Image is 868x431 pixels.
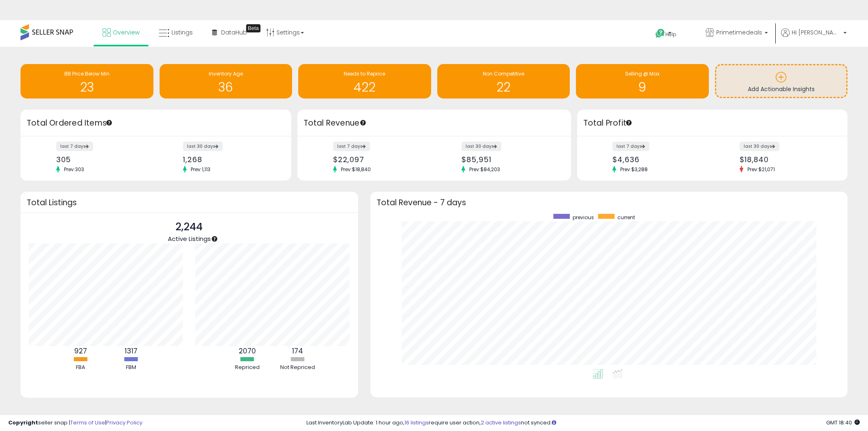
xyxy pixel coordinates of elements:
[655,28,665,39] i: Get Help
[183,142,223,151] label: last 30 days
[743,166,779,173] span: Prev: $21,071
[21,64,153,99] a: BB Price Below Min 23
[781,28,847,47] a: Hi [PERSON_NAME]
[56,142,93,151] label: last 7 days
[168,219,211,235] p: 2,244
[70,419,105,426] a: Terms of Use
[625,119,633,126] div: Tooltip anchor
[612,142,649,151] label: last 7 days
[206,20,253,45] a: DataHub
[483,70,524,77] span: Non Competitive
[64,70,110,77] span: BB Price Below Min
[153,20,199,45] a: Listings
[461,142,501,151] label: last 30 days
[344,70,385,77] span: Needs to Reprice
[441,80,566,94] h1: 22
[105,119,113,126] div: Tooltip anchor
[209,70,243,77] span: Inventory Age
[107,364,156,371] div: FBM
[74,346,87,356] b: 927
[168,234,211,243] span: Active Listings
[576,64,709,99] a: Selling @ Max 9
[617,214,635,221] span: current
[481,419,521,426] a: 2 active listings
[8,419,142,427] div: seller snap | |
[125,346,137,356] b: 1317
[298,64,431,99] a: Needs to Reprice 422
[302,80,427,94] h1: 422
[292,346,303,356] b: 174
[573,214,594,221] span: previous
[56,155,150,164] div: 305
[699,20,774,47] a: Primetimedeals
[273,364,322,371] div: Not Repriced
[625,70,660,77] span: Selling @ Max
[792,28,841,37] span: Hi [PERSON_NAME]
[27,117,285,129] h3: Total Ordered Items
[246,24,260,32] div: Tooltip anchor
[716,28,762,37] span: Primetimedeals
[27,199,352,206] h3: Total Listings
[716,65,847,97] a: Add Actionable Insights
[211,235,218,243] div: Tooltip anchor
[187,166,215,173] span: Prev: 1,113
[306,419,860,427] div: Last InventoryLab Update: 1 hour ago, require user action, not synced.
[740,142,779,151] label: last 30 days
[404,419,429,426] a: 16 listings
[304,117,565,129] h3: Total Revenue
[437,64,570,99] a: Non Competitive 22
[60,166,88,173] span: Prev: 303
[649,22,692,47] a: Help
[221,28,247,37] span: DataHub
[106,419,142,426] a: Privacy Policy
[826,419,860,426] span: 2025-09-9 18:40 GMT
[8,419,38,426] strong: Copyright
[333,155,428,164] div: $22,097
[25,80,149,94] h1: 23
[552,420,556,425] i: Click here to read more about un-synced listings.
[337,166,375,173] span: Prev: $18,840
[56,364,105,371] div: FBA
[239,346,256,356] b: 2070
[359,119,367,126] div: Tooltip anchor
[171,28,193,37] span: Listings
[96,20,146,45] a: Overview
[377,199,842,206] h3: Total Revenue - 7 days
[164,80,288,94] h1: 36
[160,64,292,99] a: Inventory Age 36
[580,80,705,94] h1: 9
[333,142,370,151] label: last 7 days
[223,364,272,371] div: Repriced
[583,117,842,129] h3: Total Profit
[183,155,276,164] div: 1,268
[113,28,139,37] span: Overview
[260,20,310,45] a: Settings
[748,85,815,93] span: Add Actionable Insights
[612,155,706,164] div: $4,636
[665,31,676,38] span: Help
[465,166,504,173] span: Prev: $84,203
[461,155,556,164] div: $85,951
[616,166,652,173] span: Prev: $3,288
[740,155,833,164] div: $18,840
